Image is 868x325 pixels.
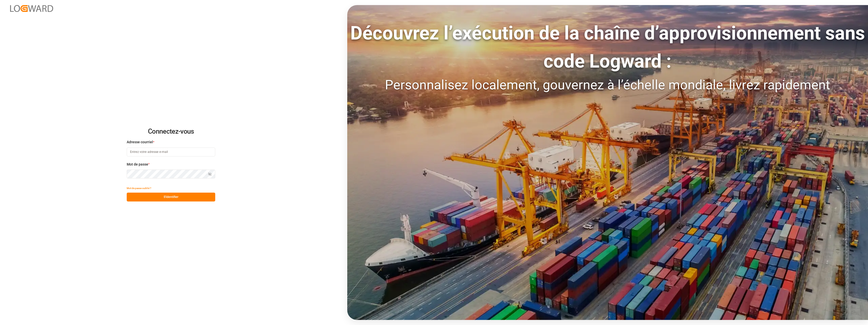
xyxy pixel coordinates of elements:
input: Entrez votre adresse e-mail [127,148,215,156]
img: Logward_new_orange.png [10,5,53,12]
button: Mot de passe oublié ? [127,184,151,193]
span: Mot de passe [127,162,148,167]
div: Découvrez l’exécution de la chaîne d’approvisionnement sans code Logward : [347,19,868,75]
div: Personnalisez localement, gouvernez à l’échelle mondiale, livrez rapidement [347,75,868,95]
button: S'identifier [127,193,215,201]
h2: Connectez-vous [127,124,215,140]
span: Adresse courriel [127,139,153,145]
